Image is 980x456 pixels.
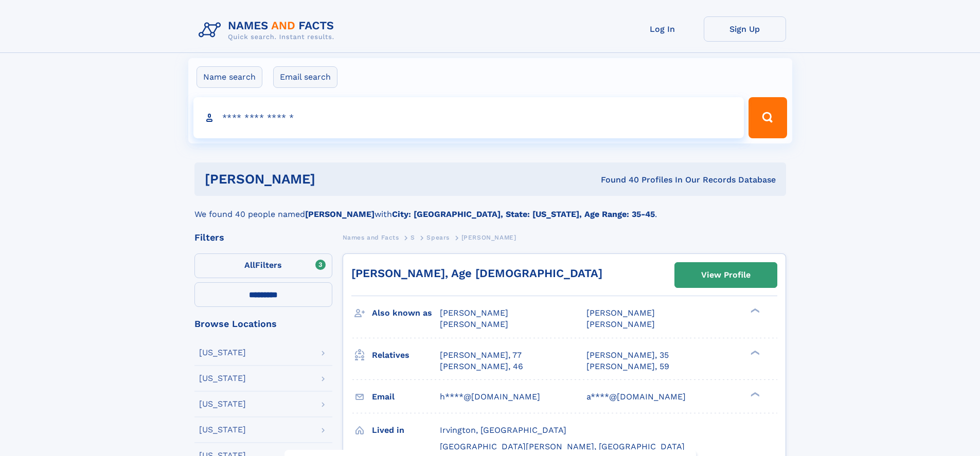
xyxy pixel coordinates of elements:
[372,388,440,406] h3: Email
[440,425,566,435] span: Irvington, [GEOGRAPHIC_DATA]
[461,234,516,241] span: [PERSON_NAME]
[748,349,760,356] div: ❯
[205,173,458,186] h1: [PERSON_NAME]
[586,308,655,318] span: [PERSON_NAME]
[372,346,440,364] h3: Relatives
[244,260,255,270] span: All
[199,374,246,382] div: [US_STATE]
[426,231,450,244] a: Spears
[273,66,337,88] label: Email search
[372,304,440,322] h3: Also known as
[748,307,760,314] div: ❯
[440,319,508,329] span: [PERSON_NAME]
[704,16,786,42] a: Sign Up
[675,263,777,287] a: View Profile
[440,442,685,451] span: [GEOGRAPHIC_DATA][PERSON_NAME], [GEOGRAPHIC_DATA]
[458,174,776,186] div: Found 40 Profiles In Our Records Database
[199,426,246,434] div: [US_STATE]
[586,350,669,361] a: [PERSON_NAME], 35
[197,66,262,88] label: Name search
[440,350,522,361] a: [PERSON_NAME], 77
[749,97,787,138] button: Search Button
[194,319,332,329] div: Browse Locations
[194,196,786,221] div: We found 40 people named with .
[748,391,760,397] div: ❯
[193,97,744,138] input: search input
[343,231,399,244] a: Names and Facts
[372,422,440,439] h3: Lived in
[194,16,343,44] img: Logo Names and Facts
[411,231,415,244] a: S
[194,233,332,242] div: Filters
[426,234,450,241] span: Spears
[392,209,655,219] b: City: [GEOGRAPHIC_DATA], State: [US_STATE], Age Range: 35-45
[621,16,704,42] a: Log In
[351,267,602,280] a: [PERSON_NAME], Age [DEMOGRAPHIC_DATA]
[586,319,655,329] span: [PERSON_NAME]
[194,253,332,278] label: Filters
[411,234,415,241] span: S
[701,263,751,287] div: View Profile
[199,349,246,357] div: [US_STATE]
[440,308,508,318] span: [PERSON_NAME]
[199,400,246,408] div: [US_STATE]
[305,209,375,219] b: [PERSON_NAME]
[586,361,669,372] a: [PERSON_NAME], 59
[440,361,523,372] a: [PERSON_NAME], 46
